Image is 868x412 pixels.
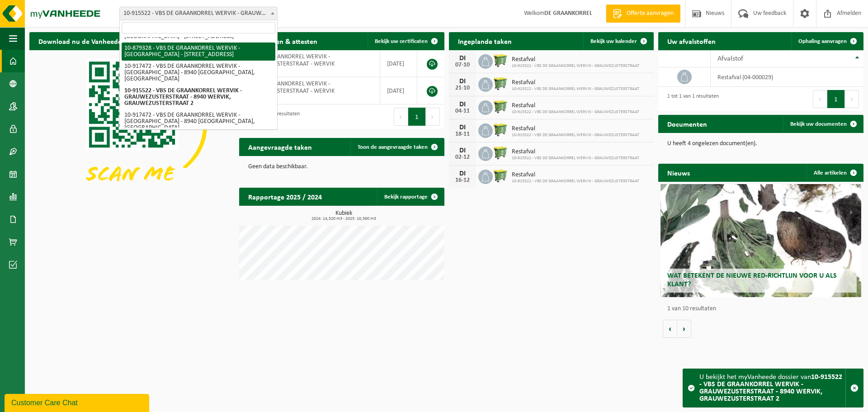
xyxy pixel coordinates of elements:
[512,56,639,63] span: Restafval
[453,101,472,108] div: DI
[827,90,845,108] button: 1
[453,131,472,137] div: 18-11
[246,81,335,95] span: VBS DE GRAANKORREL WERVIK - GRAUWEZUSTERSTRAAT - WERVIK
[512,148,639,156] span: Restafval
[453,85,472,91] div: 21-10
[512,179,639,184] span: 10-915522 - VBS DE GRAANKORREL WERVIK - GRAUWEZUSTERSTRAAT
[453,55,472,62] div: DI
[350,138,443,156] a: Toon de aangevraagde taken
[590,38,637,44] span: Bekijk uw kalender
[244,210,444,221] h3: Kubiek
[375,38,428,44] span: Bekijk uw certificaten
[122,43,275,61] li: 10-879328 - VBS DE GRAANKORREL WERVIK - [GEOGRAPHIC_DATA] - [STREET_ADDRESS]
[783,115,863,133] a: Bekijk uw documenten
[583,32,653,50] a: Bekijk uw kalender
[711,67,863,87] td: restafval (04-000029)
[426,108,440,126] button: Next
[798,38,847,44] span: Ophaling aanvragen
[246,68,373,75] span: VLA904204
[122,85,275,109] li: 10-915522 - VBS DE GRAANKORREL WERVIK - GRAUWEZUSTERSTRAAT - 8940 WERVIK, GRAUWEZUSTERSTRAAT 2
[512,133,639,138] span: 10-915522 - VBS DE GRAANKORREL WERVIK - GRAUWEZUSTERSTRAAT
[453,62,472,68] div: 07-10
[791,32,863,50] a: Ophaling aanvragen
[493,99,508,114] img: WB-0660-HPE-GN-50
[512,156,639,161] span: 10-915522 - VBS DE GRAANKORREL WERVIK - GRAUWEZUSTERSTRAAT
[120,7,277,20] span: 10-915522 - VBS DE GRAANKORREL WERVIK - GRAUWEZUSTERSTRAAT - 8940 WERVIK, GRAUWEZUSTERSTRAAT 2
[380,50,418,77] td: [DATE]
[658,32,725,50] h2: Uw afvalstoffen
[358,144,428,150] span: Toon de aangevraagde taken
[624,9,676,18] span: Offerte aanvragen
[667,272,837,288] span: Wat betekent de nieuwe RED-richtlijn voor u als klant?
[122,109,275,134] li: 10-917472 - VBS DE GRAANKORREL WERVIK - [GEOGRAPHIC_DATA] - 8940 [GEOGRAPHIC_DATA], [GEOGRAPHIC_D...
[845,90,859,108] button: Next
[453,124,472,131] div: DI
[453,170,472,177] div: DI
[408,108,426,126] button: 1
[5,392,151,412] iframe: chat widget
[699,374,842,403] strong: 10-915522 - VBS DE GRAANKORREL WERVIK - GRAUWEZUSTERSTRAAT - 8940 WERVIK, GRAUWEZUSTERSTRAAT 2
[368,32,443,50] a: Bekijk uw certificaten
[663,89,719,109] div: 1 tot 1 van 1 resultaten
[790,121,847,127] span: Bekijk uw documenten
[717,55,743,62] span: Afvalstof
[248,164,435,170] p: Geen data beschikbaar.
[394,108,408,126] button: Previous
[453,154,472,161] div: 02-12
[122,61,275,85] li: 10-917472 - VBS DE GRAANKORREL WERVIK - [GEOGRAPHIC_DATA] - 8940 [GEOGRAPHIC_DATA], [GEOGRAPHIC_D...
[606,5,680,23] a: Offerte aanvragen
[493,53,508,68] img: WB-0660-HPE-GN-50
[239,188,331,205] h2: Rapportage 2025 / 2024
[807,164,863,182] a: Alle artikelen
[239,32,326,50] h2: Certificaten & attesten
[512,102,639,109] span: Restafval
[453,78,472,85] div: DI
[380,77,418,104] td: [DATE]
[512,63,639,69] span: 10-915522 - VBS DE GRAANKORREL WERVIK - GRAUWEZUSTERSTRAAT
[29,50,235,204] img: Download de VHEPlus App
[658,115,716,133] h2: Documenten
[449,32,521,50] h2: Ingeplande taken
[512,109,639,115] span: 10-915522 - VBS DE GRAANKORREL WERVIK - GRAUWEZUSTERSTRAAT
[453,147,472,154] div: DI
[677,320,691,338] button: Volgende
[667,306,859,312] p: 1 van 10 resultaten
[246,53,335,67] span: VBS DE GRAANKORREL WERVIK - GRAUWEZUSTERSTRAAT - WERVIK
[512,171,639,179] span: Restafval
[667,141,854,147] p: U heeft 4 ongelezen document(en).
[453,108,472,114] div: 04-11
[239,138,321,156] h2: Aangevraagde taken
[119,7,278,20] span: 10-915522 - VBS DE GRAANKORREL WERVIK - GRAUWEZUSTERSTRAAT - 8940 WERVIK, GRAUWEZUSTERSTRAAT 2
[512,125,639,133] span: Restafval
[493,168,508,184] img: WB-0660-HPE-GN-50
[377,188,443,206] a: Bekijk rapportage
[244,217,444,221] span: 2024: 14,520 m3 - 2025: 10,560 m3
[493,145,508,161] img: WB-0660-HPE-GN-50
[813,90,827,108] button: Previous
[493,122,508,137] img: WB-0660-HPE-GN-50
[699,369,845,407] div: U bekijkt het myVanheede dossier van
[663,320,677,338] button: Vorige
[29,32,150,50] h2: Download nu de Vanheede+ app!
[658,164,699,181] h2: Nieuws
[544,10,592,17] strong: DE GRAANKORREL
[453,177,472,184] div: 16-12
[512,86,639,92] span: 10-915522 - VBS DE GRAANKORREL WERVIK - GRAUWEZUSTERSTRAAT
[660,184,862,297] a: Wat betekent de nieuwe RED-richtlijn voor u als klant?
[512,79,639,86] span: Restafval
[246,95,373,102] span: VLA707546
[493,76,508,91] img: WB-0660-HPE-GN-50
